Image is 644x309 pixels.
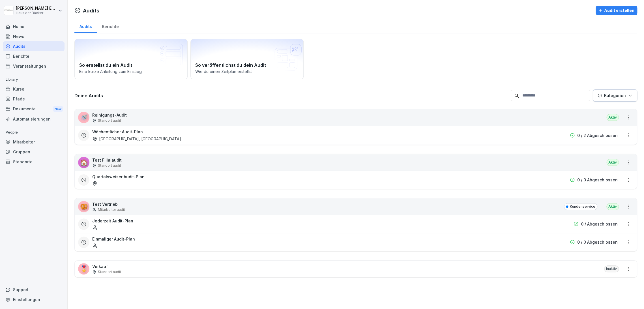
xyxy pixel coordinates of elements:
h2: So erstellst du ein Audit [79,62,183,68]
div: 🎖️ [78,263,89,274]
p: 0 / 0 Abgeschlossen [577,239,618,245]
div: Support [3,285,65,295]
button: Audit erstellen [596,6,637,15]
h3: Deine Audits [74,93,508,99]
p: Reinigungs-Audit [92,112,127,118]
div: Dokumente [3,104,65,114]
p: Kundenservice [570,204,595,209]
div: Aktiv [606,114,619,121]
h3: Quartalsweiser Audit-Plan [92,174,145,180]
h3: Wöchentlicher Audit-Plan [92,129,143,135]
a: Pfade [3,94,65,104]
div: Audit erstellen [598,7,634,14]
a: Mitarbeiter [3,137,65,147]
a: So erstellst du ein AuditEine kurze Anleitung zum Einstieg [74,39,188,79]
h1: Audits [83,7,99,14]
a: So veröffentlichst du dein AuditWie du einen Zeitplan erstellst [190,39,304,79]
p: 0 / 2 Abgeschlossen [577,132,618,138]
a: Automatisierungen [3,114,65,124]
a: Berichte [3,51,65,61]
p: Verkauf [92,263,121,269]
div: Aktiv [606,159,619,166]
div: Inaktiv [604,265,619,272]
p: [PERSON_NAME] Ehlerding [16,6,57,11]
a: Veranstaltungen [3,61,65,71]
p: 0 / Abgeschlossen [581,221,618,227]
p: 0 / 0 Abgeschlossen [577,177,618,183]
p: Test Filialaudit [92,157,122,163]
div: 🏠 [78,157,89,168]
a: News [3,31,65,41]
div: New [53,106,63,112]
button: Kategorien [593,89,637,102]
p: Mitarbeiter audit [98,207,125,212]
p: Wie du einen Zeitplan erstellst [195,68,299,74]
div: Aktiv [606,203,619,210]
a: Audits [74,19,97,33]
a: Gruppen [3,147,65,157]
div: [GEOGRAPHIC_DATA], [GEOGRAPHIC_DATA] [92,136,181,142]
p: Standort audit [98,163,121,168]
div: 🥨 [78,201,89,212]
h3: Einmaliger Audit-Plan [92,236,135,242]
div: 🚿 [78,112,89,123]
p: Test Vertrieb [92,201,125,207]
a: Berichte [97,19,124,33]
p: Kategorien [604,93,626,98]
a: Einstellungen [3,295,65,304]
p: Standort audit [98,269,121,274]
p: Haus der Bäcker [16,11,57,15]
a: DokumenteNew [3,104,65,114]
a: Kurse [3,84,65,94]
h2: So veröffentlichst du dein Audit [195,62,299,68]
a: Audits [3,41,65,51]
h3: Jederzeit Audit-Plan [92,218,133,224]
p: Standort audit [98,118,121,123]
p: People [3,128,65,137]
p: Library [3,75,65,84]
a: Home [3,22,65,31]
a: Standorte [3,157,65,167]
p: Eine kurze Anleitung zum Einstieg [79,68,183,74]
